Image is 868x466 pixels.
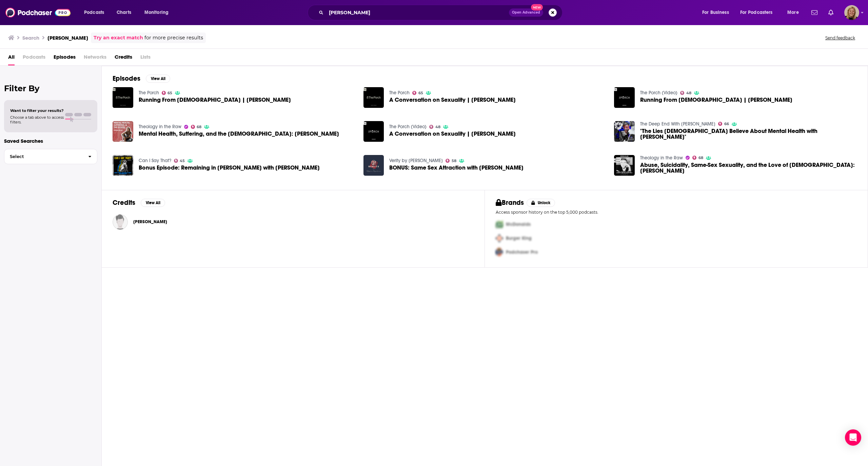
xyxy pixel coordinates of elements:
[389,131,516,137] span: A Conversation on Sexuality | [PERSON_NAME]
[702,8,729,17] span: For Business
[139,90,159,96] a: The Porch
[47,35,88,41] h3: [PERSON_NAME]
[640,162,857,174] a: Abuse, Suicidality, Same-Sex Sexuality, and the Love of Christ: Brenna Blain
[117,8,131,17] span: Charts
[493,217,506,231] img: First Pro Logo
[84,52,106,65] span: Networks
[680,91,691,95] a: 48
[4,154,83,159] span: Select
[787,8,799,17] span: More
[640,155,683,161] a: Theology in the Raw
[389,90,410,96] a: The Porch
[197,125,201,129] span: 68
[180,159,185,162] span: 45
[23,52,45,65] span: Podcasts
[140,52,151,65] span: Lists
[363,87,384,108] img: A Conversation on Sexuality | Brenna Blain
[697,7,737,18] button: open menu
[191,125,202,129] a: 68
[94,34,143,42] a: Try an exact match
[363,155,384,176] img: BONUS: Same Sex Attraction with Brenna Blain
[167,92,172,95] span: 65
[845,429,861,446] div: Open Intercom Messenger
[692,156,703,160] a: 68
[144,8,169,17] span: Monitoring
[363,121,384,142] img: A Conversation on Sexuality | Brenna Blain
[435,125,440,129] span: 48
[139,131,339,137] a: Mental Health, Suffering, and the Gospel: Brenna Blain
[113,214,128,230] img: Brenna Blain
[740,8,773,17] span: For Podcasters
[640,97,792,103] span: Running From [DEMOGRAPHIC_DATA] | [PERSON_NAME]
[389,131,516,137] a: A Conversation on Sexuality | Brenna Blain
[418,92,423,95] span: 65
[79,7,113,18] button: open menu
[389,165,524,171] a: BONUS: Same Sex Attraction with Brenna Blain
[614,87,635,108] img: Running From God | Brenna Blain
[113,121,133,142] img: Mental Health, Suffering, and the Gospel: Brenna Blain
[446,159,456,163] a: 58
[509,8,543,17] button: Open AdvancedNew
[686,92,691,95] span: 48
[139,158,171,163] a: Can I Say That?
[113,211,474,233] button: Brenna BlainBrenna Blain
[5,6,71,19] img: Podchaser - Follow, Share and Rate Podcasts
[4,138,97,144] p: Saved Searches
[113,155,133,176] img: Bonus Episode: Remaining in Christ with Brenna Blain
[139,165,320,171] span: Bonus Episode: Remaining in [PERSON_NAME] with [PERSON_NAME]
[144,34,203,42] span: for more precise results
[22,35,39,41] h3: Search
[84,8,104,17] span: Podcasts
[314,5,569,20] div: Search podcasts, credits, & more...
[844,5,859,20] button: Show profile menu
[139,124,181,130] a: Theology in the Raw
[718,122,729,126] a: 66
[4,83,97,93] h2: Filter By
[429,125,440,129] a: 48
[640,97,792,103] a: Running From God | Brenna Blain
[113,198,165,207] a: CreditsView All
[389,97,516,103] span: A Conversation on Sexuality | [PERSON_NAME]
[506,235,532,241] span: Burger King
[113,74,140,83] h2: Episodes
[113,87,133,108] img: Running From God | Brenna Blain
[493,245,506,259] img: Third Pro Logo
[527,199,555,207] button: Unlock
[823,35,857,41] button: Send feedback
[506,221,531,227] span: McDonalds
[139,97,291,103] a: Running From God | Brenna Blain
[113,198,135,207] h2: Credits
[844,5,859,20] span: Logged in as avansolkema
[698,156,703,159] span: 68
[736,7,783,18] button: open menu
[412,91,423,95] a: 65
[139,165,320,171] a: Bonus Episode: Remaining in Christ with Brenna Blain
[496,210,857,215] p: Access sponsor history on the top 5,000 podcasts.
[4,149,97,164] button: Select
[133,219,167,225] a: Brenna Blain
[115,52,132,65] a: Credits
[139,131,339,137] span: Mental Health, Suffering, and the [DEMOGRAPHIC_DATA]: [PERSON_NAME]
[54,52,76,65] a: Episodes
[133,219,167,225] span: [PERSON_NAME]
[724,122,729,125] span: 66
[326,7,509,18] input: Search podcasts, credits, & more...
[640,90,677,96] a: The Porch (Video)
[496,198,524,207] h2: Brands
[844,5,859,20] img: User Profile
[826,7,836,18] a: Show notifications dropdown
[139,97,291,103] span: Running From [DEMOGRAPHIC_DATA] | [PERSON_NAME]
[8,52,15,65] a: All
[512,11,540,14] span: Open Advanced
[389,124,427,130] a: The Porch (Video)
[113,74,170,83] a: EpisodesView All
[146,75,170,83] button: View All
